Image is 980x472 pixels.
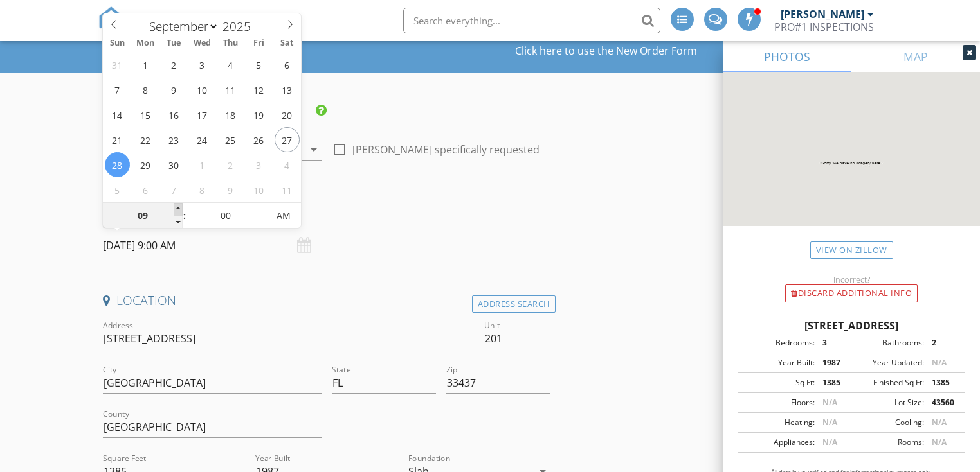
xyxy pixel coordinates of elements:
input: Search everything... [403,8,660,33]
span: October 1, 2025 [190,152,215,177]
div: Floors: [742,397,815,408]
span: Mon [131,39,159,48]
a: Click here to use the New Order Form [515,46,697,56]
a: PHOTOS [723,41,851,72]
span: September 9, 2025 [161,77,186,102]
div: Appliances: [742,437,815,448]
span: September 12, 2025 [246,77,271,102]
div: Address Search [472,295,556,313]
div: [STREET_ADDRESS] [738,318,965,333]
span: October 5, 2025 [105,177,130,202]
div: 43560 [924,397,961,408]
a: View on Zillow [810,241,893,259]
span: September 26, 2025 [246,127,271,152]
span: September 8, 2025 [133,77,158,102]
div: Lot Size: [851,397,924,408]
div: Discard Additional info [785,284,918,302]
div: 2 [924,337,961,349]
span: October 2, 2025 [218,152,243,177]
span: September 10, 2025 [190,77,215,102]
span: Click to toggle [266,203,301,229]
span: N/A [932,437,947,448]
span: September 13, 2025 [275,77,300,102]
span: September 27, 2025 [275,127,300,152]
span: October 11, 2025 [275,177,300,202]
img: The Best Home Inspection Software - Spectora [98,6,126,35]
div: Heating: [742,417,815,428]
span: September 14, 2025 [105,102,130,127]
h4: Location [103,292,550,309]
span: September 17, 2025 [190,102,215,127]
span: October 4, 2025 [275,152,300,177]
span: : [183,203,186,229]
span: September 18, 2025 [218,102,243,127]
div: [PERSON_NAME] [781,8,864,21]
span: Sun [103,39,131,48]
span: September 20, 2025 [275,102,300,127]
span: September 3, 2025 [190,52,215,77]
span: September 28, 2025 [105,152,130,177]
span: September 19, 2025 [246,102,271,127]
span: September 22, 2025 [133,127,158,152]
span: October 10, 2025 [246,177,271,202]
span: Tue [159,39,188,48]
span: October 9, 2025 [218,177,243,202]
span: September 6, 2025 [275,52,300,77]
span: September 7, 2025 [105,77,130,102]
div: Year Built: [742,357,815,369]
div: 1385 [815,377,851,389]
div: PRO#1 INSPECTIONS [774,21,874,33]
span: N/A [932,417,947,428]
label: [PERSON_NAME] specifically requested [352,143,540,156]
a: SPECTORA [98,17,240,44]
span: August 31, 2025 [105,52,130,77]
div: Incorrect? [723,274,980,284]
span: September 11, 2025 [218,77,243,102]
img: streetview [723,72,980,257]
span: Fri [244,39,273,48]
div: Bedrooms: [742,337,815,349]
a: MAP [851,41,980,72]
span: Wed [188,39,216,48]
span: September 15, 2025 [133,102,158,127]
div: Year Updated: [851,357,924,369]
input: Year [219,18,261,35]
div: Sq Ft: [742,377,815,389]
span: September 24, 2025 [190,127,215,152]
div: Cooling: [851,417,924,428]
span: October 8, 2025 [190,177,215,202]
span: September 1, 2025 [133,52,158,77]
span: September 21, 2025 [105,127,130,152]
span: October 7, 2025 [161,177,186,202]
div: 1987 [815,357,851,369]
span: N/A [822,437,837,448]
span: Thu [216,39,244,48]
span: September 25, 2025 [218,127,243,152]
span: September 4, 2025 [218,52,243,77]
div: Finished Sq Ft: [851,377,924,389]
div: 3 [815,337,851,349]
span: September 30, 2025 [161,152,186,177]
i: arrow_drop_down [306,142,322,157]
span: September 23, 2025 [161,127,186,152]
span: Sat [273,39,301,48]
span: September 29, 2025 [133,152,158,177]
span: October 6, 2025 [133,177,158,202]
h4: Date/Time [103,204,550,221]
span: September 16, 2025 [161,102,186,127]
span: N/A [822,417,837,428]
span: SPECTORA [135,6,240,33]
div: Rooms: [851,437,924,448]
span: N/A [822,397,837,408]
span: September 2, 2025 [161,52,186,77]
div: Bathrooms: [851,337,924,349]
input: Select date [103,230,322,261]
span: September 5, 2025 [246,52,271,77]
span: October 3, 2025 [246,152,271,177]
span: N/A [932,357,947,368]
div: 1385 [924,377,961,389]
